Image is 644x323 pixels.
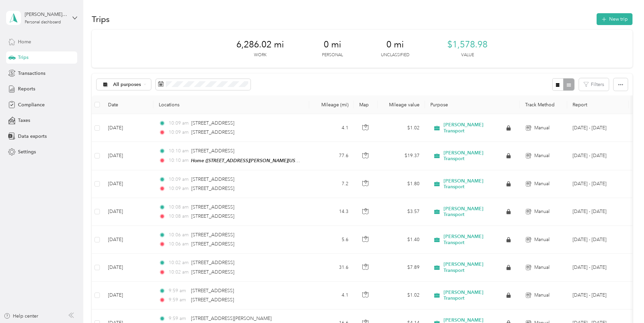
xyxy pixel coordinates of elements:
span: 10:02 am [169,268,189,276]
span: [STREET_ADDRESS] [191,120,234,126]
span: 10:09 am [169,120,189,127]
td: [DATE] [103,114,153,142]
span: [PERSON_NAME] Transport [444,261,505,273]
button: New trip [597,13,632,25]
span: Settings [18,148,36,155]
span: Transactions [18,70,45,77]
td: Aug 1 - 31, 2025 [567,142,629,170]
span: Manual [534,264,550,271]
td: $19.37 [378,142,425,170]
th: Mileage value [378,95,425,114]
span: 9:59 am [169,287,188,295]
td: [DATE] [103,226,153,254]
span: [STREET_ADDRESS] [191,269,234,275]
span: 10:09 am [169,129,189,136]
span: All purposes [113,82,141,87]
span: Manual [534,292,550,299]
td: Aug 1 - 31, 2025 [567,254,629,281]
span: [STREET_ADDRESS] [191,288,234,294]
span: 0 mi [324,39,341,50]
th: Track Method [520,95,567,114]
th: Report [567,95,629,114]
span: 10:10 am [169,147,189,155]
span: [STREET_ADDRESS] [191,148,234,154]
td: [DATE] [103,170,153,198]
td: $3.57 [378,198,425,226]
td: [DATE] [103,142,153,170]
span: 10:06 am [169,231,189,239]
span: [STREET_ADDRESS] [191,260,234,265]
span: [STREET_ADDRESS] [191,241,234,247]
p: Work [254,52,266,58]
td: Aug 1 - 31, 2025 [567,282,629,309]
th: Locations [153,95,309,114]
td: [DATE] [103,198,153,226]
td: [DATE] [103,254,153,281]
span: Trips [18,54,28,61]
span: Manual [534,236,550,243]
td: $1.40 [378,226,425,254]
td: Aug 1 - 31, 2025 [567,170,629,198]
span: Data exports [18,133,47,140]
td: 31.6 [309,254,354,281]
span: [PERSON_NAME] Transport [444,289,505,301]
span: 10:08 am [169,213,189,220]
td: Aug 1 - 31, 2025 [567,114,629,142]
span: [PERSON_NAME] Transport [444,122,505,134]
span: [STREET_ADDRESS][PERSON_NAME] [191,316,272,321]
span: 10:06 am [169,240,189,248]
span: 0 mi [386,39,404,50]
span: Home ([STREET_ADDRESS][PERSON_NAME][US_STATE]) [191,158,313,164]
td: $7.89 [378,254,425,281]
span: [PERSON_NAME] Transport [444,178,505,190]
td: $1.02 [378,114,425,142]
button: Help center [4,313,38,320]
span: Manual [534,208,550,215]
td: 4.1 [309,114,354,142]
span: [STREET_ADDRESS] [191,232,234,238]
td: $1.80 [378,170,425,198]
span: 10:09 am [169,176,189,183]
span: 10:09 am [169,185,189,192]
span: 10:10 am [169,157,188,164]
td: 4.1 [309,282,354,309]
span: 9:59 am [169,296,188,304]
span: [STREET_ADDRESS] [191,204,234,210]
span: [STREET_ADDRESS] [191,297,234,303]
span: Manual [534,180,550,188]
button: Filters [579,78,609,91]
td: Aug 1 - 31, 2025 [567,226,629,254]
span: $1,578.98 [447,39,488,50]
span: [PERSON_NAME] Transport [444,150,505,162]
td: 77.6 [309,142,354,170]
iframe: Everlance-gr Chat Button Frame [606,285,644,323]
td: $1.02 [378,282,425,309]
span: [STREET_ADDRESS] [191,186,234,191]
span: Reports [18,85,35,92]
span: [PERSON_NAME] Transport [444,234,505,245]
span: 10:08 am [169,203,189,211]
td: [DATE] [103,282,153,309]
p: Unclassified [381,52,409,58]
td: 5.6 [309,226,354,254]
td: Aug 1 - 31, 2025 [567,198,629,226]
span: Manual [534,124,550,132]
p: Value [461,52,474,58]
div: [PERSON_NAME] [PERSON_NAME] [25,11,67,18]
span: [STREET_ADDRESS] [191,213,234,219]
span: [PERSON_NAME] Transport [444,206,505,218]
th: Mileage (mi) [309,95,354,114]
span: 10:02 am [169,259,189,266]
span: [STREET_ADDRESS] [191,176,234,182]
th: Map [354,95,378,114]
div: Personal dashboard [25,20,61,24]
span: Home [18,38,31,45]
p: Personal [322,52,343,58]
th: Date [103,95,153,114]
span: [STREET_ADDRESS] [191,129,234,135]
span: Taxes [18,117,30,124]
span: 9:59 am [169,315,188,322]
td: 7.2 [309,170,354,198]
td: 14.3 [309,198,354,226]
